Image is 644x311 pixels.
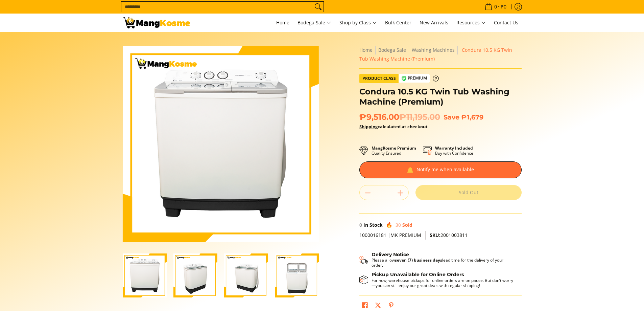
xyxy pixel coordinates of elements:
strong: MangKosme Premium [372,145,416,151]
span: Resources [456,19,486,27]
p: For now, warehouse pickups for online orders are on pause. But don’t worry—you can still enjoy ou... [372,278,515,288]
strong: seven (7) business days [395,257,442,263]
span: • [483,3,508,10]
a: Home [273,14,293,32]
span: Bulk Center [385,19,411,26]
a: Resources [453,14,489,32]
strong: Delivery Notice [372,251,409,258]
span: Condura 10.5 KG Twin Tub Washing Machine (Premium) [359,47,512,62]
img: premium-badge-icon.webp [401,76,407,81]
p: Please allow lead time for the delivery of your order. [372,258,515,268]
span: Product Class [360,74,399,83]
img: Condura 10.5 KG Twin Tub Washing Machine (Premium)-1 [123,253,167,297]
span: Bodega Sale [297,19,331,27]
strong: Pickup Unavailable for Online Orders [372,271,464,277]
a: Bodega Sale [294,14,335,32]
a: New Arrivals [416,14,452,32]
span: 0 [493,4,498,9]
img: Condura 10.5 KG Twin Tub Washing Machine (Premium) [123,46,319,242]
span: In Stock [363,222,383,228]
h1: Condura 10.5 KG Twin Tub Washing Machine (Premium) [359,87,522,107]
a: Contact Us [491,14,522,32]
button: Shipping & Delivery [359,252,515,268]
span: Home [276,19,289,26]
a: Bulk Center [382,14,415,32]
nav: Main Menu [197,14,522,32]
span: 30 [396,222,401,228]
span: ₱1,679 [461,113,483,121]
img: Condura 10.5 KG Twin Tub Washing Machine (Premium)-4 [275,253,319,297]
span: New Arrivals [420,19,448,26]
a: Product Class Premium [359,74,439,83]
a: Bodega Sale [378,47,406,53]
a: Shop by Class [336,14,380,32]
span: Save [444,113,459,121]
a: Shipping [359,124,378,130]
span: ₱9,516.00 [359,112,440,122]
nav: Breadcrumbs [359,46,522,63]
img: Condura 10.5 KG Twin Tub Washing Machine (Premium)-3 [224,253,268,297]
p: Quality Ensured [372,146,416,156]
span: 1000016181 |MK PREMIUM [359,232,421,238]
p: Buy with Confidence [435,146,473,156]
img: Condura 10.5 KG Twin Tub Washing Machine (Premium) | Mang Kosme [123,17,190,28]
span: 2001003811 [430,232,468,238]
img: Condura 10.5 KG Twin Tub Washing Machine (Premium)-2 [173,253,217,297]
span: Sold [402,222,412,228]
button: Search [313,2,324,12]
strong: Warranty Included [435,145,473,151]
span: SKU: [430,232,440,238]
a: Home [359,47,373,53]
a: Washing Machines [412,47,455,53]
del: ₱11,195.00 [399,112,440,122]
span: Shop by Class [339,19,377,27]
span: Contact Us [494,19,518,26]
span: 0 [359,222,362,228]
strong: calculated at checkout [359,124,428,130]
span: Premium [399,74,430,83]
span: ₱0 [500,4,507,9]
